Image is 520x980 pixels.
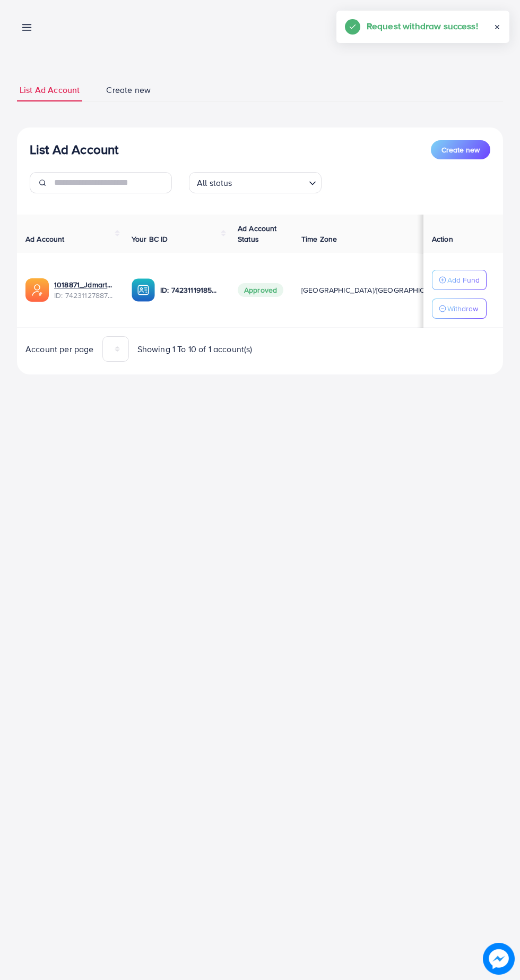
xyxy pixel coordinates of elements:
[132,234,168,244] span: Your BC ID
[106,84,151,96] span: Create new
[25,234,65,244] span: Ad Account
[447,302,478,315] p: Withdraw
[20,84,80,96] span: List Ad Account
[238,223,277,244] span: Ad Account Status
[432,234,453,244] span: Action
[189,172,322,193] div: Search for option
[238,283,283,297] span: Approved
[236,173,305,191] input: Search for option
[54,290,115,301] span: ID: 7423112788702167057
[432,270,487,290] button: Add Fund
[30,142,118,157] h3: List Ad Account
[137,343,253,355] span: Showing 1 To 10 of 1 account(s)
[301,234,337,244] span: Time Zone
[25,278,49,302] img: ic-ads-acc.e4c84228.svg
[54,279,115,301] div: <span class='underline'>1018871_Jdmart_1728328132431</span></br>7423112788702167057
[54,279,115,290] a: 1018871_Jdmart_1728328132431
[195,175,235,191] span: All status
[160,284,221,296] p: ID: 7423111918581366785
[25,343,94,355] span: Account per page
[432,299,487,319] button: Withdraw
[447,274,480,286] p: Add Fund
[431,140,490,159] button: Create new
[441,144,480,155] span: Create new
[132,278,155,302] img: ic-ba-acc.ded83a64.svg
[367,19,478,33] h5: Request withdraw success!
[301,285,449,295] span: [GEOGRAPHIC_DATA]/[GEOGRAPHIC_DATA]
[483,943,515,975] img: image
